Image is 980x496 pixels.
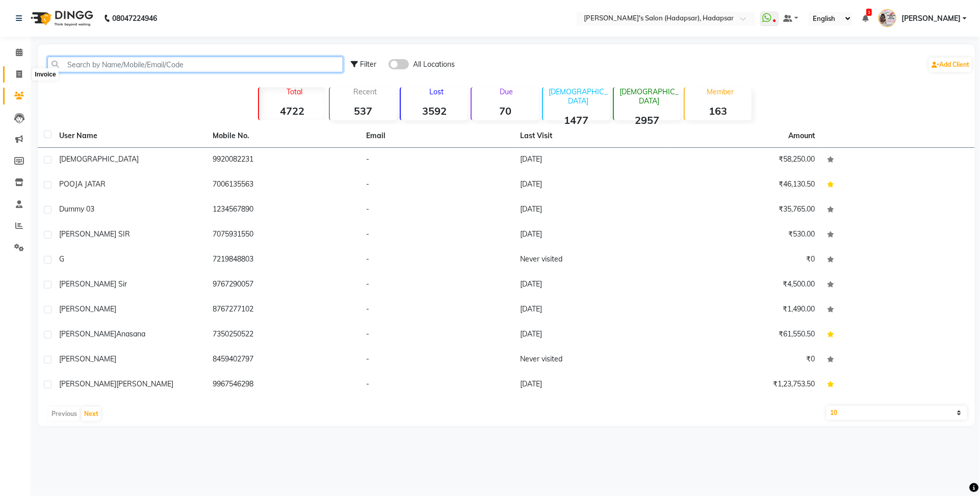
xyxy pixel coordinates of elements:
td: [DATE] [514,298,667,323]
span: [PERSON_NAME] [59,379,116,388]
td: [DATE] [514,323,667,348]
td: 7219848803 [207,248,360,273]
p: Member [689,87,752,96]
td: [DATE] [514,273,667,298]
td: 9920082231 [207,148,360,173]
td: [DATE] [514,373,667,398]
a: Add Client [929,58,972,72]
strong: 1477 [543,114,610,126]
td: 9767290057 [207,273,360,298]
td: ₹58,250.00 [667,148,821,173]
td: - [360,323,514,348]
p: [DEMOGRAPHIC_DATA] [618,87,681,106]
p: Lost [405,87,468,96]
strong: 537 [330,105,397,117]
span: POOJA JATAR [59,179,106,189]
td: 7350250522 [207,323,360,348]
td: 9967546298 [207,373,360,398]
strong: 3592 [401,105,468,117]
td: 8767277102 [207,298,360,323]
span: [PERSON_NAME] [59,354,116,363]
strong: 163 [685,105,752,117]
td: [DATE] [514,198,667,223]
td: 7075931550 [207,223,360,248]
td: ₹61,550.50 [667,323,821,348]
img: logo [26,4,96,33]
td: 1234567890 [207,198,360,223]
td: - [360,298,514,323]
span: [PERSON_NAME] [116,379,173,388]
td: ₹0 [667,348,821,373]
span: 1 [866,9,872,16]
td: [DATE] [514,223,667,248]
td: ₹35,765.00 [667,198,821,223]
span: [PERSON_NAME] SIR [59,229,130,239]
span: [PERSON_NAME] sir [59,279,127,289]
td: 8459402797 [207,348,360,373]
td: Never visited [514,348,667,373]
td: - [360,248,514,273]
p: Total [263,87,326,96]
p: Due [474,87,538,96]
strong: 70 [472,105,538,117]
th: Email [360,124,514,148]
span: anasana [116,329,145,338]
td: - [360,223,514,248]
span: G [59,254,64,264]
strong: 2957 [614,114,681,126]
button: Next [82,407,101,421]
td: ₹1,23,753.50 [667,373,821,398]
td: - [360,148,514,173]
th: Mobile No. [207,124,360,148]
td: ₹1,490.00 [667,298,821,323]
td: ₹530.00 [667,223,821,248]
td: ₹4,500.00 [667,273,821,298]
td: ₹46,130.50 [667,173,821,198]
div: Invoice [32,68,58,81]
td: - [360,348,514,373]
input: Search by Name/Mobile/Email/Code [47,57,343,72]
span: [PERSON_NAME] [901,13,961,24]
b: 08047224946 [112,4,157,33]
span: [PERSON_NAME] [59,329,116,338]
td: ₹0 [667,248,821,273]
td: Never visited [514,248,667,273]
p: Recent [334,87,397,96]
span: [PERSON_NAME] [59,304,116,314]
span: [DEMOGRAPHIC_DATA] [59,154,139,164]
td: - [360,273,514,298]
th: Last Visit [514,124,667,148]
span: dummy 03 [59,204,94,214]
strong: 4722 [259,105,326,117]
p: [DEMOGRAPHIC_DATA] [547,87,610,106]
td: - [360,198,514,223]
th: User Name [53,124,207,148]
td: - [360,173,514,198]
td: [DATE] [514,148,667,173]
td: [DATE] [514,173,667,198]
img: PAVAN [879,9,896,27]
td: 7006135563 [207,173,360,198]
span: All Locations [413,59,455,70]
th: Amount [783,124,821,147]
span: Filter [360,60,376,69]
td: - [360,373,514,398]
a: 1 [862,14,868,23]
